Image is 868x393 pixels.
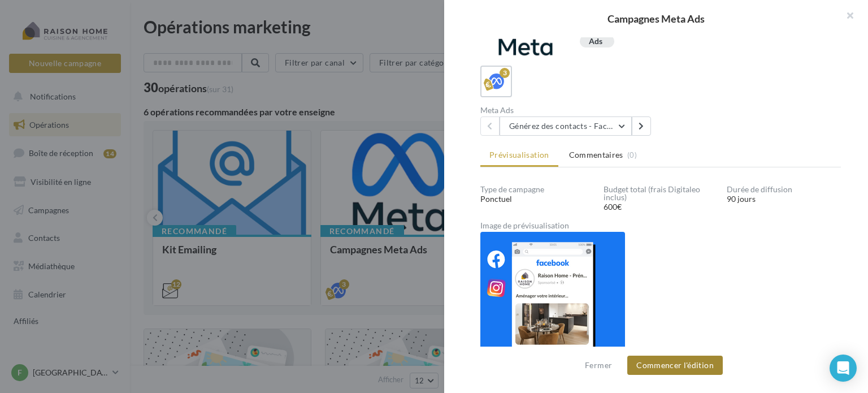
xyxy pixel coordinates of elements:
span: Commentaires [569,149,623,161]
button: Générez des contacts - Facebook Lead Ads 3 mois [500,116,632,136]
button: Fermer [580,359,617,372]
div: Open Intercom Messenger [830,355,857,382]
div: Meta Ads [480,106,656,114]
div: Durée de diffusion [727,185,841,193]
div: Ponctuel [480,193,594,205]
img: 75ef3b89ebe88dc3e567127ec6821622.png [480,232,625,359]
div: 90 jours [727,193,841,205]
div: Campagnes Meta Ads [462,14,850,24]
div: Type de campagne [480,185,594,193]
div: Image de prévisualisation [480,222,841,230]
div: 3 [500,68,510,78]
div: 600€ [604,201,718,213]
div: Ads [589,37,603,46]
button: Commencer l'édition [627,356,723,375]
div: Budget total (frais Digitaleo inclus) [604,185,718,201]
span: (0) [627,150,637,159]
